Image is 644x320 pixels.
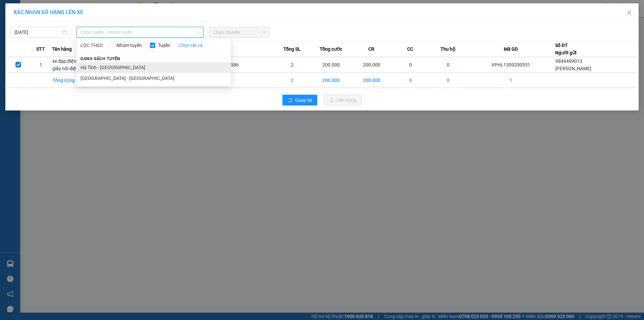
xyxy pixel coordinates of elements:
[282,95,317,105] button: rollbackQuay lại
[273,73,311,88] td: 2
[407,45,413,53] span: CC
[555,58,582,64] span: 0849499013
[273,57,311,73] td: 2
[8,8,42,42] img: logo.jpg
[52,57,90,73] td: xe đạp điện cũ + giấy nồi điện
[620,3,639,22] button: Close
[155,42,173,49] span: Tuyến
[320,45,342,53] span: Tổng cước
[8,49,117,60] b: GỬI : VP [PERSON_NAME]
[80,27,200,37] span: Chọn tuyến - nhóm tuyến
[196,30,200,34] span: down
[52,73,90,88] td: Tổng cộng
[429,57,467,73] td: 0
[14,29,61,36] input: 13/09/2025
[36,45,45,53] span: STT
[13,9,83,15] span: XÁC NHẬN SỐ HÀNG LÊN XE
[555,66,591,71] span: [PERSON_NAME]
[324,95,362,105] button: uploadLên hàng
[392,73,429,88] td: 0
[392,57,429,73] td: 0
[467,73,555,88] td: 1
[30,57,52,73] td: 1
[288,98,292,103] span: rollback
[80,42,103,49] span: LỌC THEO
[283,45,301,53] span: Tổng SL
[76,73,231,84] li: [GEOGRAPHIC_DATA] - [GEOGRAPHIC_DATA]
[368,45,374,53] span: CR
[351,73,392,88] td: 200.000
[76,62,231,73] li: Hà Tĩnh - [GEOGRAPHIC_DATA]
[212,57,273,73] td: 0833766386
[311,73,351,88] td: 200.000
[504,45,518,53] span: Mã GD
[627,10,632,15] span: close
[311,57,351,73] td: 200.000
[440,45,455,53] span: Thu hộ
[52,45,72,53] span: Tên hàng
[429,73,467,88] td: 0
[213,27,266,37] span: Chọn chuyến
[555,42,577,56] div: Số ĐT Người gửi
[178,42,203,49] a: Chọn tất cả
[76,56,124,62] span: Danh sách tuyến
[63,16,280,25] li: Cổ Đạm, xã [GEOGRAPHIC_DATA], [GEOGRAPHIC_DATA]
[295,96,312,104] span: Quay lại
[351,57,392,73] td: 200.000
[63,25,280,33] li: Hotline: 1900252555
[114,42,145,49] span: Nhóm tuyến
[467,57,555,73] td: VPHL1309250551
